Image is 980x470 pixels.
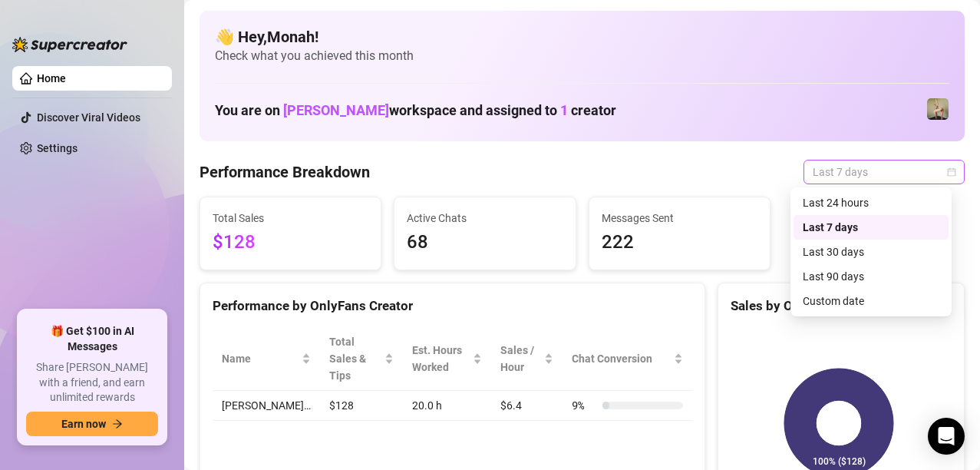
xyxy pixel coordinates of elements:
[12,37,127,52] img: logo-BBDzfeDw.svg
[37,111,140,124] a: Discover Viral Videos
[803,268,939,285] div: Last 90 days
[572,397,596,414] span: 9 %
[329,333,381,384] span: Total Sales & Tips
[794,215,949,240] div: Last 7 days
[213,327,320,391] th: Name
[37,72,66,84] a: Home
[928,418,965,455] div: Open Intercom Messenger
[803,219,939,236] div: Last 7 days
[602,228,757,257] span: 222
[215,48,949,65] span: Check what you achieved this month
[407,210,563,227] span: Active Chats
[491,391,563,421] td: $6.4
[560,102,568,118] span: 1
[794,240,949,264] div: Last 30 days
[320,391,403,421] td: $128
[222,350,299,367] span: Name
[412,342,470,376] div: Est. Hours Worked
[213,391,320,421] td: [PERSON_NAME]…
[37,142,78,154] a: Settings
[794,264,949,289] div: Last 90 days
[491,327,563,391] th: Sales / Hour
[947,167,956,177] span: calendar
[563,327,692,391] th: Chat Conversion
[320,327,403,391] th: Total Sales & Tips
[602,210,757,227] span: Messages Sent
[215,26,949,48] h4: 👋 Hey, Monah !
[803,243,939,260] div: Last 30 days
[200,161,370,183] h4: Performance Breakdown
[927,98,949,120] img: Nicole
[803,194,939,211] div: Last 24 hours
[407,228,563,257] span: 68
[215,102,616,119] h1: You are on workspace and assigned to creator
[794,190,949,215] div: Last 24 hours
[213,228,368,257] span: $128
[813,161,955,184] span: Last 7 days
[112,419,123,429] span: arrow-right
[572,350,671,367] span: Chat Conversion
[283,102,389,118] span: [PERSON_NAME]
[26,360,158,405] span: Share [PERSON_NAME] with a friend, and earn unlimited rewards
[61,418,106,430] span: Earn now
[26,412,158,436] button: Earn nowarrow-right
[213,210,368,227] span: Total Sales
[731,296,952,316] div: Sales by OnlyFans Creator
[213,296,692,316] div: Performance by OnlyFans Creator
[803,293,939,309] div: Custom date
[26,324,158,354] span: 🎁 Get $100 in AI Messages
[500,342,541,376] span: Sales / Hour
[794,289,949,313] div: Custom date
[403,391,491,421] td: 20.0 h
